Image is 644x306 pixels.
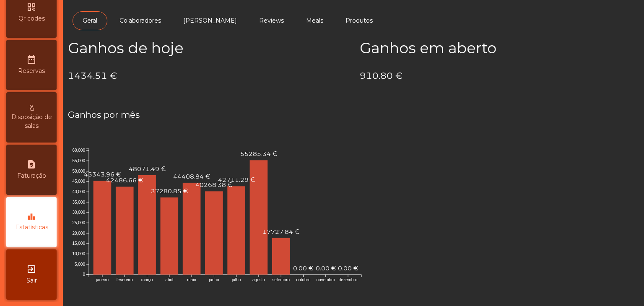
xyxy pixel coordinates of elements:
[187,277,196,282] text: maio
[68,109,639,121] h4: Ganhos por mês
[165,277,173,282] text: abril
[72,169,85,173] text: 50,000
[293,265,313,272] text: 0.00 €
[106,176,143,184] text: 42486.66 €
[72,189,85,194] text: 40,000
[18,67,45,75] span: Reservas
[15,223,48,232] span: Estatísticas
[249,11,294,30] a: Reviews
[195,181,232,189] text: 40268.38 €
[72,252,85,256] text: 10,000
[72,241,85,246] text: 15,000
[296,11,333,30] a: Meals
[218,176,255,184] text: 42711.29 €
[68,39,347,57] h2: Ganhos de hoje
[173,173,210,180] text: 44408.84 €
[68,70,347,82] h4: 1434.51 €
[117,277,133,282] text: fevereiro
[17,171,46,180] span: Faturação
[27,213,36,221] i: leaderboard
[335,11,383,30] a: Produtos
[272,277,290,282] text: setembro
[26,276,37,285] span: Sair
[72,148,85,153] text: 60,000
[141,277,153,282] text: março
[262,228,299,235] text: 17727.84 €
[83,272,85,277] text: 0
[73,11,107,30] a: Geral
[72,231,85,235] text: 20,000
[231,277,241,282] text: julho
[129,165,166,173] text: 48071.49 €
[296,277,311,282] text: outubro
[72,210,85,215] text: 30,000
[84,171,121,178] text: 45343.96 €
[26,54,36,65] i: date_range
[26,264,36,274] i: exit_to_app
[317,277,335,282] text: novembro
[360,39,639,57] h2: Ganhos em aberto
[339,277,358,282] text: dezembro
[75,262,85,266] text: 5,000
[208,277,219,282] text: junho
[8,113,55,130] span: Disposição de salas
[96,277,109,282] text: janeiro
[316,265,336,272] text: 0.00 €
[26,2,36,12] i: qr_code
[18,14,45,23] span: Qr codes
[360,70,639,82] h4: 910.80 €
[72,179,85,184] text: 45,000
[109,11,171,30] a: Colaboradores
[252,277,265,282] text: agosto
[26,159,36,169] i: request_page
[72,200,85,204] text: 35,000
[72,220,85,225] text: 25,000
[72,158,85,163] text: 55,000
[240,150,277,158] text: 55285.34 €
[151,187,188,195] text: 37280.85 €
[173,11,247,30] a: [PERSON_NAME]
[338,265,358,272] text: 0.00 €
